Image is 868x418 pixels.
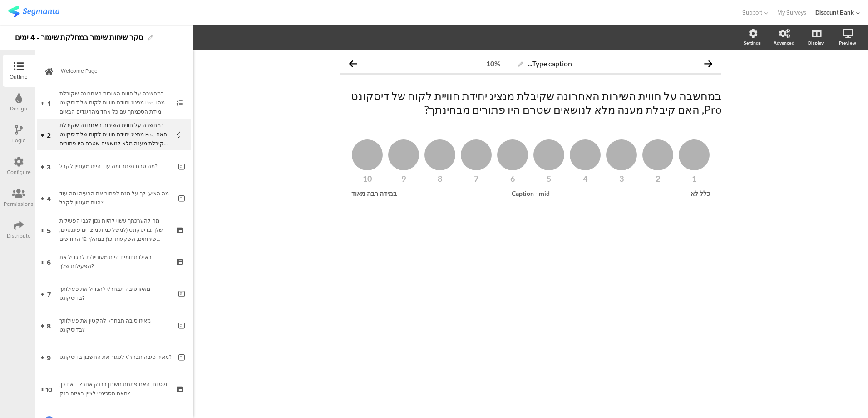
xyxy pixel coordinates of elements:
[815,8,854,17] div: Discount Bank
[460,174,492,183] div: 7
[340,89,721,116] p: במחשבה על חווית השירות האחרונה שקיבלת מנציג יחידת חוויית לקוח של דיסקונט Pro, האם קיבלת מענה מלא ...
[642,174,674,183] div: 2
[744,40,761,46] div: Settings
[424,174,456,183] div: 8
[59,380,168,398] div: ולסיום, האם פתחת חשבון בבנק אחר? – אם כן, האם תסכימ/י לציין באיזה בנק?
[47,161,51,171] span: 3
[47,257,51,267] span: 6
[47,129,51,139] span: 2
[351,189,404,197] div: במידה רבה מאוד
[47,193,51,203] span: 4
[37,55,191,87] a: Welcome Page
[512,189,550,197] span: Caption - mid
[606,174,637,183] div: 3
[808,40,824,46] div: Display
[678,174,710,183] div: 1
[37,373,191,405] a: 10 ולסיום, האם פתחת חשבון בבנק אחר? – אם כן, האם תסכימ/י לציין באיזה בנק?
[8,6,59,17] img: segmanta logo
[839,40,856,46] div: Preview
[486,59,500,68] div: 10%
[47,320,51,330] span: 8
[15,30,143,45] div: סקר שיחות שימור במחלקת שימור - 4 ימים
[47,225,51,235] span: 5
[59,162,172,171] div: מה טרם נפתר ומה עוד היית מעוניין לקבל?
[45,384,52,394] span: 10
[59,121,168,148] div: במחשבה על חווית השירות האחרונה שקיבלת מנציג יחידת חוויית לקוח של דיסקונט Pro, האם קיבלת מענה מלא ...
[59,189,172,207] div: מה הציעו לך על מנת לפתור את הבעיה ומה עוד היית מעוניין לקבל?
[528,59,572,68] span: Type caption...
[10,104,27,113] div: Design
[37,119,191,150] a: 2 במחשבה על חווית השירות האחרונה שקיבלת מנציג יחידת חוויית לקוח של דיסקונט Pro, האם קיבלת מענה מל...
[37,246,191,278] a: 6 באילו תחומים היית מעוניינ/ת להגדיל את הפעילות שלך?
[569,174,601,183] div: 4
[61,66,177,75] span: Welcome Page
[533,174,565,183] div: 5
[48,98,50,108] span: 1
[37,309,191,341] a: 8 מאיזו סיבה תבחר/י להקטין את פעילותך בדיסקונט?
[4,200,34,208] div: Permissions
[59,284,172,303] div: מאיזו סיבה תבחר/י להגדיל את פעילותך בדיסקונט?
[59,216,168,244] div: מה להערכתך עשוי להיות נכון לגבי הפעילות שלך בדיסקונט (למשל כמות מוצרים פיננסיים, שירותים, השקעות ...
[742,8,762,17] span: Support
[351,174,383,183] div: 10
[37,150,191,182] a: 3 מה טרם נפתר ומה עוד היית מעוניין לקבל?
[7,232,31,240] div: Distribute
[497,174,528,183] div: 6
[37,341,191,373] a: 9 מאיזו סיבה תבחר/י לסגור את החשבון בדיסקונט?
[37,87,191,119] a: 1 במחשבה על חווית השירות האחרונה שקיבלת מנציג יחידת חוויית לקוח של דיסקונט Pro, מהי מידת הסכמתך ע...
[12,136,25,144] div: Logic
[657,189,710,197] div: כלל לא
[47,352,51,362] span: 9
[774,40,794,46] div: Advanced
[388,174,419,183] div: 9
[37,278,191,309] a: 7 מאיזו סיבה תבחר/י להגדיל את פעילותך בדיסקונט?
[59,253,168,271] div: באילו תחומים היית מעוניינ/ת להגדיל את הפעילות שלך?
[59,316,172,334] div: מאיזו סיבה תבחר/י להקטין את פעילותך בדיסקונט?
[59,353,172,362] div: מאיזו סיבה תבחר/י לסגור את החשבון בדיסקונט?
[47,289,51,299] span: 7
[59,89,168,116] div: במחשבה על חווית השירות האחרונה שקיבלת מנציג יחידת חוויית לקוח של דיסקונט Pro, מהי מידת הסכמתך עם ...
[7,168,31,176] div: Configure
[37,214,191,246] a: 5 מה להערכתך עשוי להיות נכון לגבי הפעילות שלך בדיסקונט (למשל כמות מוצרים פיננסיים, שירותים, השקעו...
[37,182,191,214] a: 4 מה הציעו לך על מנת לפתור את הבעיה ומה עוד היית מעוניין לקבל?
[10,73,28,81] div: Outline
